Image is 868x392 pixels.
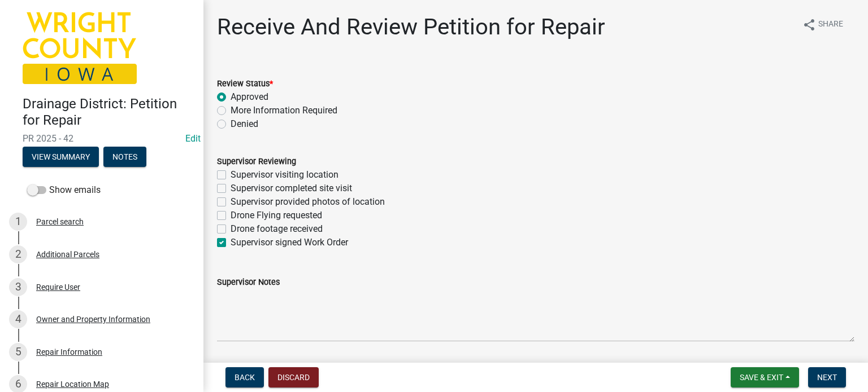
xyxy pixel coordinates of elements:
[231,195,385,209] label: Supervisor provided photos of location
[23,12,137,84] img: Wright County, Iowa
[217,279,280,287] label: Supervisor Notes
[23,96,194,129] h4: Drainage District: Petition for Repair
[231,222,323,236] label: Drone footage received
[9,343,27,361] div: 5
[231,117,258,131] label: Denied
[36,380,109,388] div: Repair Location Map
[36,283,80,291] div: Require User
[231,209,322,222] label: Drone Flying requested
[36,315,150,323] div: Owner and Property Information
[231,182,352,195] label: Supervisor completed site visit
[9,278,27,296] div: 3
[185,133,201,144] wm-modal-confirm: Edit Application Number
[225,367,264,387] button: Back
[793,14,852,36] button: shareShare
[23,147,99,167] button: View Summary
[231,90,268,104] label: Approved
[817,373,837,382] span: Next
[36,348,102,356] div: Repair Information
[27,183,101,197] label: Show emails
[9,213,27,231] div: 1
[36,250,99,258] div: Additional Parcels
[9,310,27,328] div: 4
[36,218,84,226] div: Parcel search
[231,168,338,182] label: Supervisor visiting location
[185,133,201,144] a: Edit
[802,18,816,32] i: share
[23,153,99,162] wm-modal-confirm: Summary
[818,18,843,32] span: Share
[231,236,348,249] label: Supervisor signed Work Order
[217,14,605,41] h1: Receive And Review Petition for Repair
[231,104,337,117] label: More Information Required
[740,373,783,382] span: Save & Exit
[217,80,273,88] label: Review Status
[217,158,296,166] label: Supervisor Reviewing
[103,147,146,167] button: Notes
[235,373,255,382] span: Back
[23,133,181,144] span: PR 2025 - 42
[9,245,27,263] div: 2
[103,153,146,162] wm-modal-confirm: Notes
[731,367,799,387] button: Save & Exit
[808,367,846,387] button: Next
[268,367,319,387] button: Discard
